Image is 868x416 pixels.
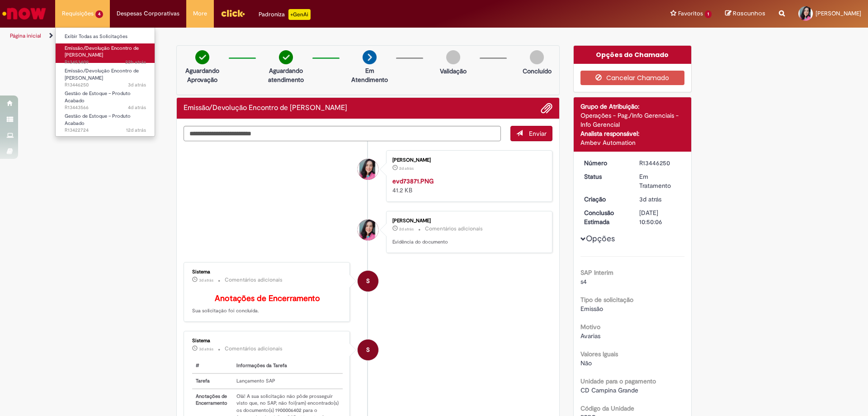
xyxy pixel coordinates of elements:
a: evd73871.PNG [392,177,434,185]
span: Enviar [529,129,547,138]
time: 26/08/2025 13:52:29 [199,277,213,283]
b: SAP Interim [580,268,613,277]
span: 3d atrás [128,81,146,88]
div: [DATE] 10:50:06 [639,208,681,226]
div: Ambev Automation [580,138,685,147]
ul: Trilhas de página [7,28,572,44]
img: check-circle-green.png [195,50,209,64]
div: Sistema [192,269,343,275]
span: Emissão/Devolução Encontro de [PERSON_NAME] [65,45,139,59]
span: R13443566 [65,104,146,111]
b: Motivo [580,323,600,331]
span: More [193,9,207,18]
button: Adicionar anexos [541,102,552,114]
time: 16/08/2025 20:12:44 [126,127,146,134]
span: R13453409 [65,59,146,66]
span: 3d atrás [199,277,213,283]
b: Unidade para o pagamento [580,377,656,385]
p: Evidência do documento [392,239,543,246]
div: System [358,271,378,292]
time: 26/08/2025 16:41:24 [399,226,414,232]
div: R13446250 [639,158,681,167]
time: 25/08/2025 10:57:02 [128,104,146,111]
img: img-circle-grey.png [530,50,544,64]
small: Comentários adicionais [425,225,483,233]
span: S [366,270,370,292]
img: click_logo_yellow_360x200.png [221,6,245,20]
a: Aberto R13453409 : Emissão/Devolução Encontro de Contas Fornecedor [56,43,155,63]
span: Emissão [580,305,603,313]
th: Tarefa [192,373,233,389]
span: R13446250 [65,81,146,89]
span: Despesas Corporativas [117,9,179,18]
a: Aberto R13443566 : Gestão de Estoque – Produto Acabado [56,89,155,108]
dt: Status [577,172,633,181]
img: arrow-next.png [363,50,377,64]
dt: Criação [577,195,633,204]
span: 2d atrás [399,166,414,171]
time: 26/08/2025 13:52:27 [199,346,213,352]
b: Valores Iguais [580,350,618,358]
span: CD Campina Grande [580,386,638,394]
button: Enviar [510,126,552,141]
th: # [192,359,233,373]
span: 4 [95,10,103,18]
div: Marcela Jakeline de Araujo Gomes [358,220,378,240]
span: [PERSON_NAME] [816,10,861,17]
span: 22h atrás [125,59,146,66]
span: Não [580,359,592,367]
div: Padroniza [259,9,311,20]
span: 3d atrás [639,195,661,203]
span: Emissão/Devolução Encontro de [PERSON_NAME] [65,67,139,81]
ul: Requisições [55,27,155,137]
time: 25/08/2025 21:58:21 [128,81,146,88]
time: 25/08/2025 21:58:18 [639,195,661,203]
span: 4d atrás [128,104,146,111]
div: Grupo de Atribuição: [580,102,685,111]
span: Avarias [580,332,600,340]
span: S [366,339,370,361]
div: 41.2 KB [392,177,543,195]
div: Operações - Pag./Info Gerenciais - Info Gerencial [580,111,685,129]
b: Anotações de Encerramento [215,293,320,304]
dt: Conclusão Estimada [577,208,633,226]
img: check-circle-green.png [279,50,293,64]
span: Requisições [62,9,94,18]
div: Analista responsável: [580,129,685,138]
div: Em Tratamento [639,172,681,190]
a: Página inicial [10,32,41,39]
time: 26/08/2025 16:43:58 [399,166,414,171]
div: 25/08/2025 21:58:18 [639,195,681,204]
a: Rascunhos [725,10,765,18]
p: Aguardando Aprovação [180,66,224,84]
img: img-circle-grey.png [446,50,460,64]
div: Sistema [192,338,343,344]
a: Aberto R13446250 : Emissão/Devolução Encontro de Contas Fornecedor [56,66,155,86]
dt: Número [577,158,633,167]
p: Validação [440,67,467,76]
span: 1 [705,10,712,18]
td: Lançamento SAP [233,373,343,389]
span: R13422724 [65,127,146,134]
textarea: Digite sua mensagem aqui... [184,126,501,141]
a: Exibir Todas as Solicitações [56,32,155,42]
p: Em Atendimento [348,66,392,84]
div: Opções do Chamado [574,46,692,64]
p: +GenAi [288,9,311,20]
p: Sua solicitação foi concluída. [192,294,343,315]
div: [PERSON_NAME] [392,158,543,163]
span: 2d atrás [399,226,414,232]
small: Comentários adicionais [225,276,283,284]
div: [PERSON_NAME] [392,218,543,224]
a: Aberto R13422724 : Gestão de Estoque – Produto Acabado [56,111,155,131]
b: Código da Unidade [580,404,634,412]
span: Rascunhos [733,9,765,18]
time: 27/08/2025 16:05:07 [125,59,146,66]
b: Tipo de solicitação [580,296,633,304]
span: s4 [580,277,587,286]
small: Comentários adicionais [225,345,283,353]
img: ServiceNow [1,5,47,23]
button: Cancelar Chamado [580,71,685,85]
span: Favoritos [678,9,703,18]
